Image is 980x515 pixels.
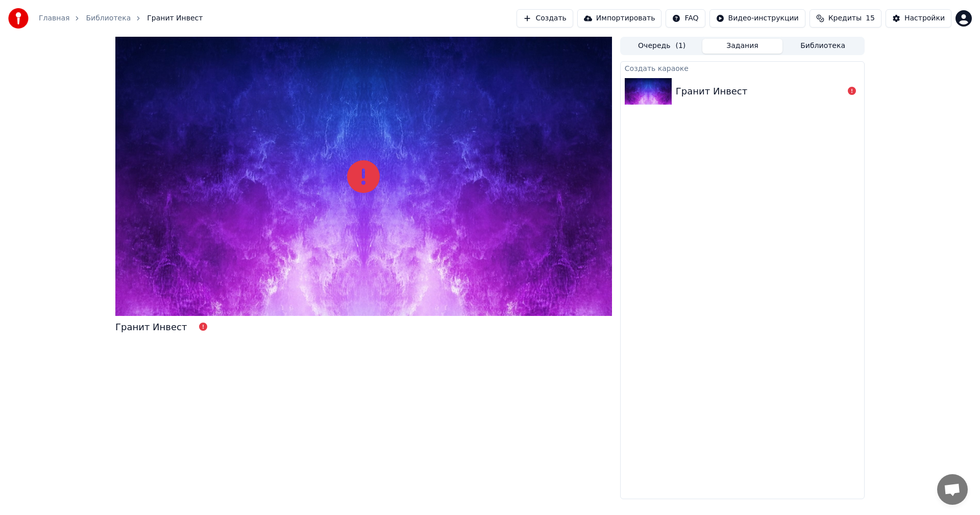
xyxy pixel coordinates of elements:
span: Кредиты [828,13,862,23]
a: Библиотека [86,13,131,23]
button: Задания [702,39,783,54]
button: Импортировать [577,9,662,28]
a: Открытый чат [937,474,968,505]
img: youka [8,8,29,29]
div: Гранит Инвест [676,84,747,99]
a: Главная [39,13,69,23]
button: Создать [517,9,573,28]
button: Настройки [886,9,951,28]
button: Кредиты15 [810,9,881,28]
span: 15 [866,13,875,23]
div: Гранит Инвест [115,320,187,334]
button: Очередь [622,39,702,54]
span: ( 1 ) [675,41,685,51]
span: Гранит Инвест [147,13,203,23]
button: Видео-инструкции [709,9,805,28]
button: FAQ [666,9,705,28]
button: Библиотека [782,39,863,54]
nav: breadcrumb [39,13,203,23]
div: Настройки [904,13,945,23]
div: Создать караоке [621,62,864,74]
